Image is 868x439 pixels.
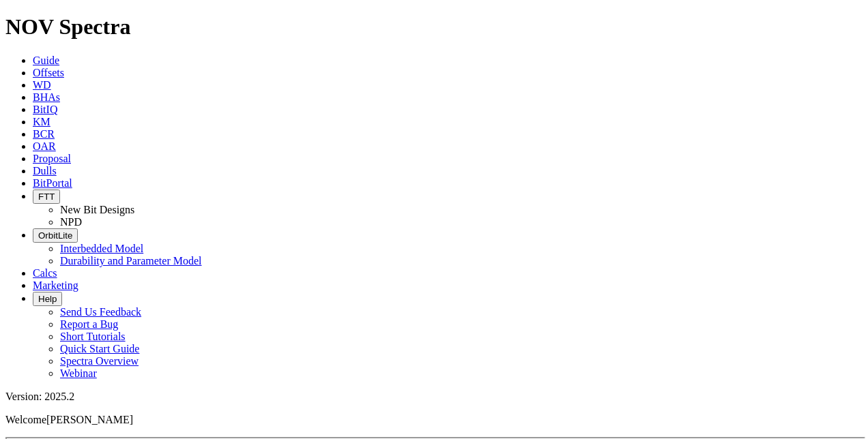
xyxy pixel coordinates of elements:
[33,67,64,78] a: Offsets
[33,177,72,189] a: BitPortal
[33,140,56,152] a: OAR
[60,243,143,254] a: Interbedded Model
[33,153,71,164] a: Proposal
[60,331,126,342] a: Short Tutorials
[60,343,139,354] a: Quick Start Guide
[60,204,134,215] a: New Bit Designs
[33,79,51,91] a: WD
[5,414,863,426] p: Welcome
[33,279,78,291] a: Marketing
[38,294,57,304] span: Help
[33,267,57,279] a: Calcs
[5,391,863,403] div: Version: 2025.2
[60,367,97,379] a: Webinar
[33,91,60,103] a: BHAs
[33,165,57,177] a: Dulls
[38,192,55,202] span: FTT
[60,355,139,367] a: Spectra Overview
[60,216,82,228] a: NPD
[33,228,78,243] button: OrbitLite
[60,306,141,318] a: Send Us Feedback
[33,104,57,115] a: BitIQ
[38,230,72,241] span: OrbitLite
[33,55,59,66] a: Guide
[33,292,62,306] button: Help
[60,255,202,267] a: Durability and Parameter Model
[33,116,50,127] a: KM
[46,414,133,425] span: [PERSON_NAME]
[60,318,118,330] a: Report a Bug
[5,14,863,40] h1: NOV Spectra
[33,128,55,140] a: BCR
[33,190,60,204] button: FTT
